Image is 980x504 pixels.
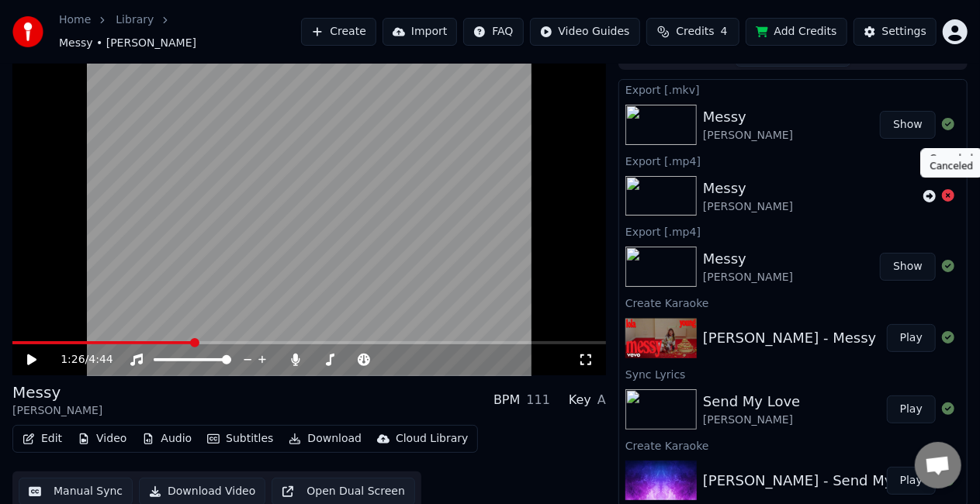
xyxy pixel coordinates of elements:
[619,151,967,170] div: Export [.mp4]
[59,36,196,51] span: Messy • [PERSON_NAME]
[16,428,68,450] button: Edit
[619,436,967,454] div: Create Karaoke
[282,428,368,450] button: Download
[530,18,640,46] button: Video Guides
[463,18,523,46] button: FAQ
[569,391,591,409] div: Key
[746,18,847,46] button: Add Credits
[703,178,793,199] div: Messy
[646,18,739,46] button: Credits4
[136,428,198,450] button: Audio
[116,12,154,28] a: Library
[201,428,279,450] button: Subtitles
[12,381,102,403] div: Messy
[703,128,793,143] div: [PERSON_NAME]
[526,391,550,409] div: 111
[12,403,102,419] div: [PERSON_NAME]
[88,352,113,368] span: 4:44
[59,12,91,28] a: Home
[703,413,800,428] div: [PERSON_NAME]
[887,395,936,423] button: Play
[703,270,793,285] div: [PERSON_NAME]
[396,431,468,447] div: Cloud Library
[703,327,876,349] div: [PERSON_NAME] - Messy
[703,106,793,128] div: Messy
[854,18,937,46] button: Settings
[880,253,936,281] button: Show
[619,80,967,98] div: Export [.mkv]
[71,428,133,450] button: Video
[597,391,606,409] div: A
[703,199,793,215] div: [PERSON_NAME]
[915,442,961,488] div: Open chat
[676,24,714,40] span: Credits
[882,24,926,40] div: Settings
[619,293,967,312] div: Create Karaoke
[880,111,936,139] button: Show
[887,467,936,495] button: Play
[61,352,85,368] span: 1:26
[301,18,376,46] button: Create
[619,222,967,240] div: Export [.mp4]
[703,248,793,270] div: Messy
[61,352,98,368] div: /
[59,12,301,51] nav: breadcrumb
[887,324,936,352] button: Play
[703,391,800,413] div: Send My Love
[383,18,457,46] button: Import
[12,16,43,47] img: youka
[493,391,520,409] div: BPM
[721,24,728,40] span: 4
[703,470,930,492] div: [PERSON_NAME] - Send My Love
[619,364,967,383] div: Sync Lyrics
